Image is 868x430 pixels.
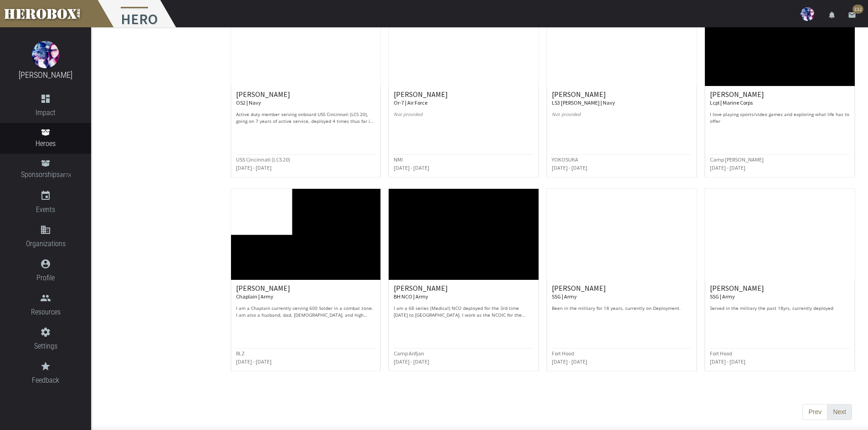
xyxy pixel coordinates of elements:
[710,164,745,171] small: [DATE] - [DATE]
[394,164,429,171] small: [DATE] - [DATE]
[19,70,72,80] a: [PERSON_NAME]
[394,111,534,125] p: Not provided
[704,188,855,371] a: [PERSON_NAME] SSG | Army Served in the military the past 18yrs, currently deployed Fort Hood [DAT...
[710,350,732,357] small: Fort Hood
[853,5,863,14] span: 332
[394,284,534,300] h6: [PERSON_NAME]
[394,293,428,300] small: BH NCO | Army
[828,11,836,19] i: notifications
[60,172,71,178] small: BETA
[394,358,429,365] small: [DATE] - [DATE]
[801,7,814,21] img: user-image
[710,91,850,106] h6: [PERSON_NAME]
[552,305,692,319] p: Been in the military for 18 years, currently on Deployment.
[552,293,577,300] small: SSG | Army
[394,350,424,357] small: Camp Arifjan
[710,293,735,300] small: SSG | Army
[552,99,615,106] small: LS3 [PERSON_NAME] | Navy
[710,358,745,365] small: [DATE] - [DATE]
[552,350,574,357] small: Fort Hood
[236,156,290,163] small: USS Cincinnati (LCS 20)
[552,91,692,106] h6: [PERSON_NAME]
[236,284,376,300] h6: [PERSON_NAME]
[802,404,827,420] button: Prev
[546,188,697,371] a: [PERSON_NAME] SSG | Army Been in the military for 18 years, currently on Deployment. Fort Hood [D...
[552,156,578,163] small: YOKOSUKA
[236,164,272,171] small: [DATE] - [DATE]
[710,156,764,163] small: Camp [PERSON_NAME]
[827,404,852,420] button: Next
[394,99,427,106] small: Or-7 | Air Force
[710,111,850,125] p: I love playing sports/video games and exploring what life has to offer
[394,91,534,106] h6: [PERSON_NAME]
[552,111,692,125] p: Not provided
[710,99,753,106] small: Lcpl | Marine Corps
[236,358,272,365] small: [DATE] - [DATE]
[710,305,850,319] p: Served in the military the past 18yrs, currently deployed
[552,358,587,365] small: [DATE] - [DATE]
[394,305,534,319] p: I am a 68 series (Medical) NCO deployed for the 3rd time [DATE] to [GEOGRAPHIC_DATA]. I work as t...
[236,350,245,357] small: RLZ
[236,293,273,300] small: Chaplain | Army
[32,41,59,68] img: image
[236,91,376,106] h6: [PERSON_NAME]
[394,156,403,163] small: NMI
[552,284,692,300] h6: [PERSON_NAME]
[552,164,587,171] small: [DATE] - [DATE]
[236,305,376,319] p: I am a Chaplain currently serving 600 Solder in a combat zone. I am also a husband, dad, [DEMOGRA...
[236,99,261,106] small: OS2 | Navy
[236,111,376,125] p: Active duty member serving onboard USS Cincinnati (LCS 20), going on 7 years of active service, d...
[710,284,850,300] h6: [PERSON_NAME]
[848,11,856,19] i: email
[388,188,539,371] a: [PERSON_NAME] BH NCO | Army I am a 68 series (Medical) NCO deployed for the 3rd time [DATE] to [G...
[231,188,381,371] a: [PERSON_NAME] Chaplain | Army I am a Chaplain currently serving 600 Solder in a combat zone. I am...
